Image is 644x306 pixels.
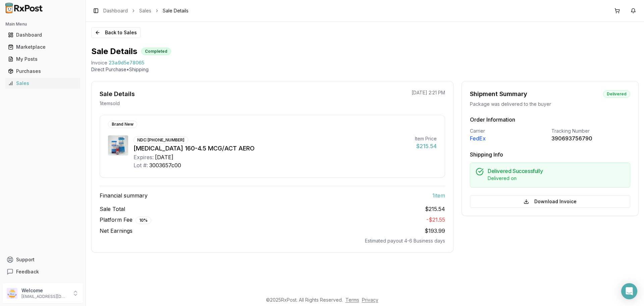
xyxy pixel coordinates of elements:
div: $215.54 [415,142,437,150]
a: Dashboard [103,7,128,14]
span: Sale Details [163,7,189,14]
div: Sales [8,80,77,87]
p: 1 item sold [100,100,120,107]
p: [EMAIL_ADDRESS][DOMAIN_NAME] [21,294,68,299]
a: Marketplace [5,41,80,53]
a: Privacy [362,297,378,303]
div: Purchases [8,68,77,75]
button: Back to Sales [91,27,141,38]
a: Sales [5,77,80,89]
div: Marketplace [8,44,77,50]
h5: Delivered Successfully [488,168,625,174]
span: - $21.55 [426,216,445,223]
img: Symbicort 160-4.5 MCG/ACT AERO [108,135,128,156]
span: Sale Total [100,205,125,213]
div: Estimated payout 4-6 Business days [100,237,445,244]
button: Sales [3,78,83,89]
h3: Shipping Info [470,150,630,159]
img: RxPost Logo [3,3,46,13]
div: [MEDICAL_DATA] 160-4.5 MCG/ACT AERO [133,144,410,153]
button: Marketplace [3,42,83,52]
div: Expires: [133,153,154,161]
div: Lot #: [133,161,148,169]
span: 23a9d5e78065 [109,59,144,66]
span: Feedback [16,268,39,275]
div: 3003657c00 [149,161,181,169]
span: 1 item [432,191,445,200]
div: Package was delivered to the buyer [470,101,630,107]
p: Welcome [21,287,68,294]
div: Completed [141,48,171,55]
div: 390693756790 [551,134,630,142]
span: Platform Fee [100,216,151,224]
span: $193.99 [425,227,445,234]
h1: Sale Details [91,46,137,57]
h3: Order Information [470,116,630,124]
div: Item Price [415,135,437,142]
div: Delivered [603,90,630,98]
button: Support [3,254,83,266]
span: Net Earnings [100,227,132,235]
div: Invoice [91,59,107,66]
div: FedEx [470,134,549,142]
img: User avatar [7,288,17,299]
button: Purchases [3,66,83,77]
button: Download Invoice [470,195,630,208]
p: Direct Purchase • Shipping [91,66,639,73]
a: Dashboard [5,29,80,41]
button: Feedback [3,266,83,278]
div: Sale Details [100,89,135,99]
div: Carrier [470,128,549,134]
div: Delivered on [488,175,625,182]
button: My Posts [3,54,83,64]
div: Brand New [108,121,137,128]
nav: breadcrumb [103,7,189,14]
div: My Posts [8,56,77,62]
div: [DATE] [155,153,173,161]
a: My Posts [5,53,80,65]
span: Financial summary [100,191,148,200]
p: [DATE] 2:21 PM [412,89,445,96]
h2: Main Menu [5,21,80,27]
div: Tracking Number [551,128,630,134]
a: Terms [345,297,359,303]
div: 10 % [136,217,151,224]
a: Purchases [5,65,80,77]
div: Open Intercom Messenger [621,283,637,299]
div: Shipment Summary [470,89,527,99]
div: NDC: [PHONE_NUMBER] [133,136,188,144]
button: Dashboard [3,30,83,40]
span: $215.54 [425,205,445,213]
div: Dashboard [8,32,77,38]
a: Sales [139,7,151,14]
